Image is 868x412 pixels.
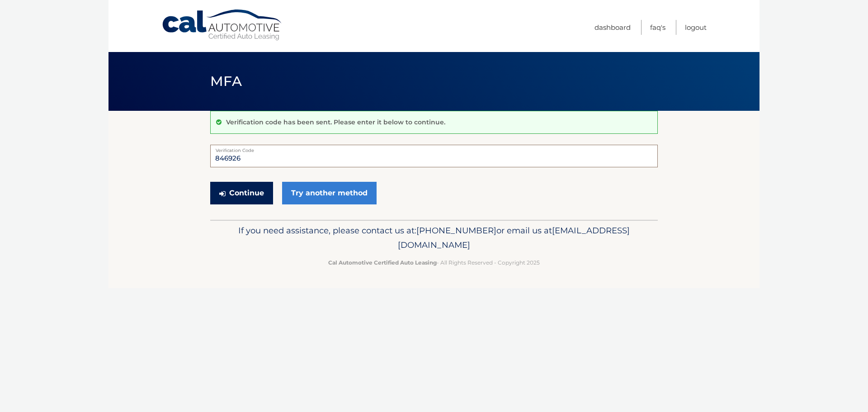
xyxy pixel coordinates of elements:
[210,73,242,90] span: MFA
[210,182,273,204] button: Continue
[594,20,631,35] a: Dashboard
[210,145,658,152] label: Verification Code
[328,259,437,266] strong: Cal Automotive Certified Auto Leasing
[416,225,496,236] span: [PHONE_NUMBER]
[398,225,630,250] span: [EMAIL_ADDRESS][DOMAIN_NAME]
[216,223,652,252] p: If you need assistance, please contact us at: or email us at
[161,9,283,41] a: Cal Automotive
[650,20,665,35] a: FAQ's
[282,182,377,204] a: Try another method
[216,258,652,267] p: - All Rights Reserved - Copyright 2025
[210,145,658,167] input: Verification Code
[226,118,445,126] p: Verification code has been sent. Please enter it below to continue.
[685,20,707,35] a: Logout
